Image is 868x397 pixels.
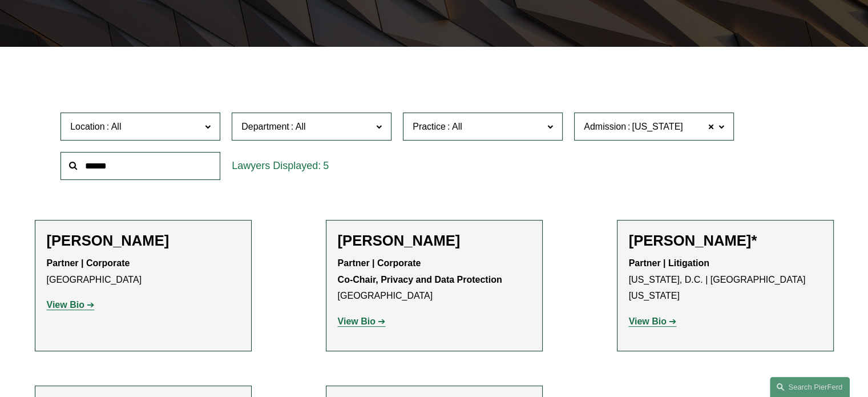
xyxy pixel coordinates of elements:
span: Admission [584,122,626,131]
strong: Partner | Corporate Co-Chair, Privacy and Data Protection [338,258,502,284]
span: Department [241,122,289,131]
h2: [PERSON_NAME] [47,232,240,250]
a: Search this site [770,377,850,397]
p: [GEOGRAPHIC_DATA] [338,255,531,304]
strong: View Bio [47,300,84,310]
h2: [PERSON_NAME]* [629,232,822,250]
h2: [PERSON_NAME] [338,232,531,250]
strong: View Bio [338,316,376,326]
span: [US_STATE] [632,119,683,134]
span: Location [70,122,105,131]
a: View Bio [47,300,95,310]
p: [GEOGRAPHIC_DATA] [47,255,240,288]
p: [US_STATE], D.C. | [GEOGRAPHIC_DATA][US_STATE] [629,255,822,304]
a: View Bio [629,316,677,326]
span: Practice [413,122,446,131]
strong: View Bio [629,316,667,326]
strong: Partner | Litigation [629,258,709,268]
a: View Bio [338,316,386,326]
span: 5 [323,160,329,171]
strong: Partner | Corporate [47,258,130,268]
